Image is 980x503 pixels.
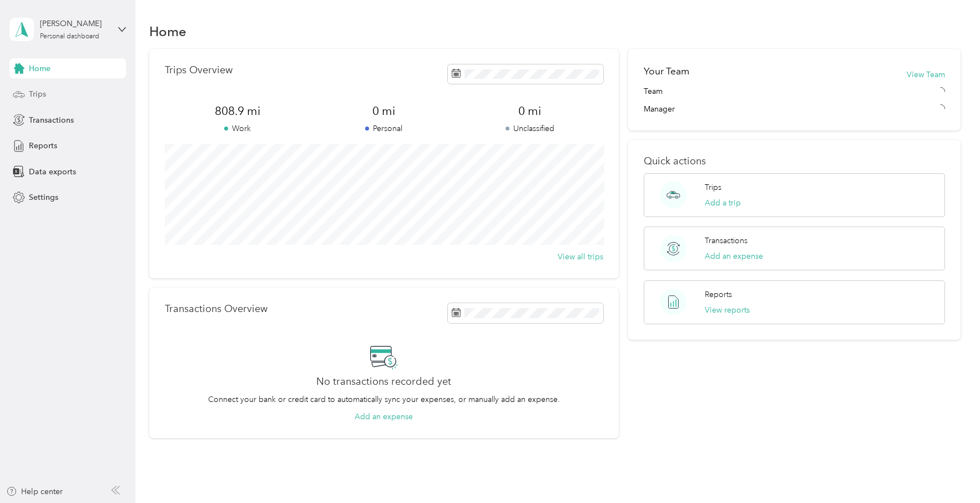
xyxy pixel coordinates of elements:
[165,64,233,76] p: Trips Overview
[149,26,186,37] h1: Home
[644,155,945,167] p: Quick actions
[165,303,267,315] p: Transactions Overview
[705,182,721,193] p: Trips
[644,85,663,97] span: Team
[907,69,945,81] button: View Team
[29,88,46,100] span: Trips
[705,235,747,247] p: Transactions
[165,103,311,119] span: 808.9 mi
[29,63,50,74] span: Home
[40,18,109,29] div: [PERSON_NAME]
[208,394,560,405] p: Connect your bank or credit card to automatically sync your expenses, or manually add an expense.
[40,33,99,40] div: Personal dashboard
[457,103,603,119] span: 0 mi
[29,114,74,126] span: Transactions
[705,197,741,209] button: Add a trip
[644,64,689,78] h2: Your Team
[316,376,451,388] h2: No transactions recorded yet
[705,289,732,300] p: Reports
[311,103,457,119] span: 0 mi
[705,250,763,262] button: Add an expense
[29,140,57,152] span: Reports
[705,304,750,316] button: View reports
[311,123,457,134] p: Personal
[29,166,76,178] span: Data exports
[644,103,675,115] span: Manager
[6,486,63,497] button: Help center
[355,411,413,422] button: Add an expense
[29,192,58,203] span: Settings
[558,251,603,263] button: View all trips
[918,441,980,503] iframe: Everlance-gr Chat Button Frame
[457,123,603,134] p: Unclassified
[165,123,311,134] p: Work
